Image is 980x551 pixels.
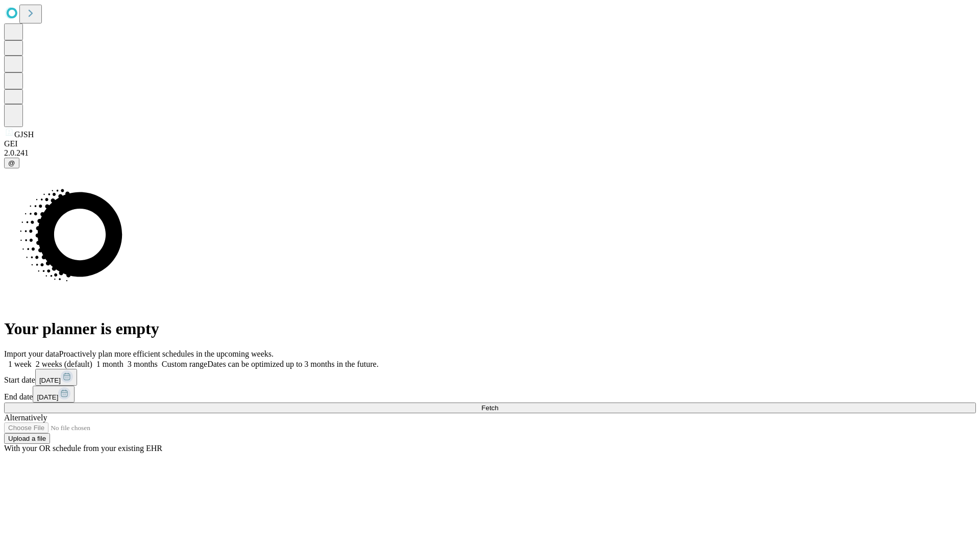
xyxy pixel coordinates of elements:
span: Fetch [481,404,498,412]
span: Proactively plan more efficient schedules in the upcoming weeks. [59,349,274,358]
button: [DATE] [33,386,75,403]
span: 1 month [96,360,124,368]
span: @ [8,159,15,167]
div: End date [4,386,976,403]
div: Start date [4,369,976,386]
span: Custom range [162,360,207,368]
span: Alternatively [4,413,47,422]
span: GJSH [14,130,34,139]
button: Fetch [4,403,976,413]
button: [DATE] [35,369,77,386]
span: 3 months [128,360,158,368]
span: 1 week [8,360,32,368]
button: @ [4,158,19,168]
span: With your OR schedule from your existing EHR [4,444,162,453]
span: Dates can be optimized up to 3 months in the future. [207,360,378,368]
h1: Your planner is empty [4,319,976,338]
span: [DATE] [39,377,61,384]
span: 2 weeks (default) [36,360,92,368]
button: Upload a file [4,433,50,444]
span: [DATE] [37,393,58,401]
div: 2.0.241 [4,148,976,158]
div: GEI [4,139,976,148]
span: Import your data [4,349,59,358]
